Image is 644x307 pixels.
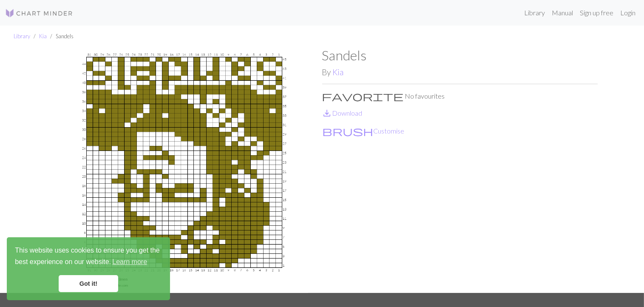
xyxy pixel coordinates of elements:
[548,4,576,21] a: Manual
[617,4,639,21] a: Login
[323,126,374,136] i: Customise
[47,47,322,293] img: Sandels
[59,275,118,292] a: dismiss cookie message
[323,125,374,137] span: brush
[111,256,148,268] a: learn more about cookies
[322,108,332,118] i: Download
[322,107,332,119] span: save_alt
[322,91,404,101] i: Favourite
[322,125,405,136] button: CustomiseCustomise
[322,90,404,102] span: favorite
[322,67,598,77] h2: By
[14,33,30,40] a: Library
[322,91,598,101] p: No favourites
[322,47,598,63] h1: Sandels
[15,245,162,268] span: This website uses cookies to ensure you get the best experience on our website.
[39,33,47,40] a: Kia
[7,237,170,300] div: cookieconsent
[47,32,74,40] li: Sandels
[333,67,344,77] a: Kia
[576,4,617,21] a: Sign up free
[322,109,363,117] a: DownloadDownload
[5,8,73,18] img: Logo
[521,4,548,21] a: Library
